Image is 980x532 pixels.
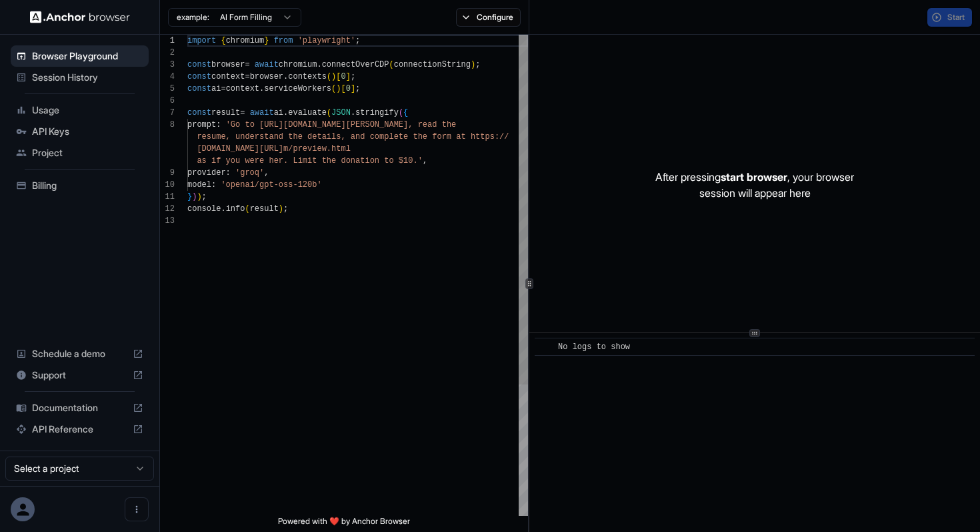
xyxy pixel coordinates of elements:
[197,156,422,166] span: as if you were her. Limit the donation to $10.'
[341,84,345,93] span: [
[250,204,279,214] span: result
[279,204,283,214] span: )
[32,423,127,436] span: API Reference
[30,11,130,23] img: Anchor Logo
[298,36,355,45] span: 'playwright'
[288,72,327,81] span: contexts
[456,8,521,27] button: Configure
[32,146,143,160] span: Project
[541,340,548,354] span: ​
[245,72,249,81] span: =
[187,204,221,214] span: console
[427,120,456,129] span: ad the
[274,36,293,45] span: from
[264,84,331,93] span: serviceWorkers
[250,72,283,81] span: browser
[721,170,787,184] span: start browser
[211,72,245,81] span: context
[226,168,231,178] span: :
[283,108,288,117] span: .
[11,142,149,164] div: Project
[211,84,221,93] span: ai
[197,132,437,142] span: resume, understand the details, and complete the f
[403,108,408,117] span: {
[283,144,351,154] span: m/preview.html
[125,497,149,521] button: Open menu
[32,71,143,84] span: Session History
[11,397,149,419] div: Documentation
[279,60,317,69] span: chromium
[11,67,149,88] div: Session History
[160,47,175,59] div: 2
[160,83,175,95] div: 5
[389,60,394,69] span: (
[160,215,175,227] div: 13
[235,168,264,178] span: 'groq'
[331,108,351,117] span: JSON
[475,60,480,69] span: ;
[423,156,427,166] span: ,
[160,59,175,71] div: 3
[336,84,341,93] span: )
[331,84,336,93] span: (
[317,60,321,69] span: .
[187,120,216,129] span: prompt
[399,108,403,117] span: (
[11,175,149,196] div: Billing
[11,121,149,142] div: API Keys
[11,419,149,440] div: API Reference
[226,36,265,45] span: chromium
[202,192,207,202] span: ;
[160,179,175,191] div: 10
[187,192,192,202] span: }
[160,167,175,179] div: 9
[322,60,389,69] span: connectOverCDP
[346,84,351,93] span: 0
[211,60,245,69] span: browser
[259,84,264,93] span: .
[336,72,341,81] span: [
[351,108,355,117] span: .
[221,204,225,214] span: .
[187,168,226,178] span: provider
[341,72,345,81] span: 0
[471,60,475,69] span: )
[221,84,225,93] span: =
[197,144,283,154] span: [DOMAIN_NAME][URL]
[351,72,355,81] span: ;
[331,72,336,81] span: )
[274,108,283,117] span: ai
[160,107,175,119] div: 7
[11,45,149,67] div: Browser Playground
[355,36,360,45] span: ;
[32,125,143,138] span: API Keys
[245,204,249,214] span: (
[245,60,249,69] span: =
[327,72,331,81] span: (
[226,120,427,129] span: 'Go to [URL][DOMAIN_NAME][PERSON_NAME], re
[226,204,245,214] span: info
[437,132,509,142] span: orm at https://
[160,119,175,131] div: 8
[187,108,211,117] span: const
[355,84,360,93] span: ;
[327,108,331,117] span: (
[160,203,175,215] div: 12
[216,120,221,129] span: :
[283,204,288,214] span: ;
[187,60,211,69] span: const
[211,180,216,190] span: :
[11,99,149,121] div: Usage
[211,108,240,117] span: result
[221,180,321,190] span: 'openai/gpt-oss-120b'
[32,49,143,63] span: Browser Playground
[32,347,127,360] span: Schedule a demo
[255,60,279,69] span: await
[264,168,269,178] span: ,
[32,368,127,382] span: Support
[240,108,245,117] span: =
[197,192,201,202] span: )
[11,343,149,364] div: Schedule a demo
[160,71,175,83] div: 4
[192,192,197,202] span: )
